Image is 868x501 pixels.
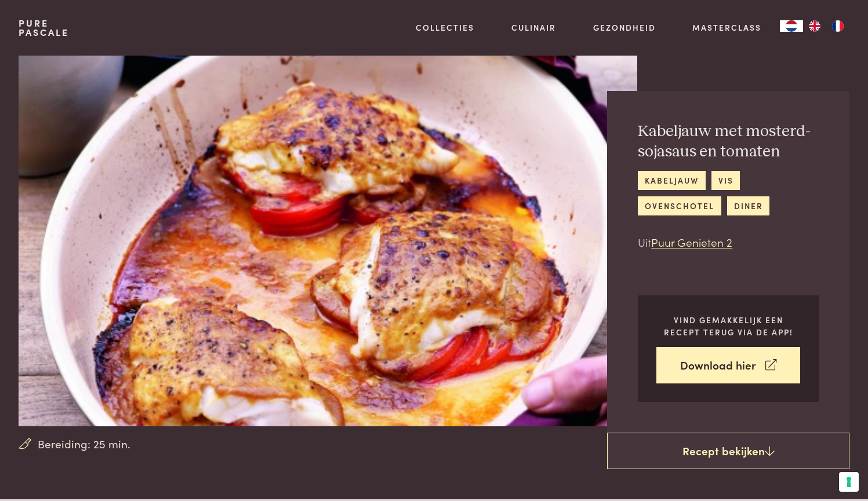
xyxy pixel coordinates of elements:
[803,20,849,32] ul: Language list
[780,20,849,32] aside: Language selected: Nederlands
[638,196,721,215] a: ovenschotel
[839,472,859,492] button: Uw voorkeuren voor toestemming voor trackingtechnologieën
[593,21,656,34] a: Gezondheid
[638,234,819,251] p: Uit
[651,234,732,250] a: Puur Genieten 2
[727,196,769,215] a: diner
[803,20,826,32] a: EN
[511,21,556,34] a: Culinair
[638,171,705,190] a: kabeljauw
[826,20,849,32] a: FR
[780,20,803,32] a: NL
[656,314,800,338] p: Vind gemakkelijk een recept terug via de app!
[656,347,800,383] a: Download hier
[607,433,849,470] a: Recept bekijken
[416,21,474,34] a: Collecties
[780,20,803,32] div: Language
[692,21,761,34] a: Masterclass
[19,56,637,426] img: Kabeljauw met mosterd-sojasaus en tomaten
[638,122,819,162] h2: Kabeljauw met mosterd-sojasaus en tomaten
[38,436,130,452] span: Bereiding: 25 min.
[711,171,740,190] a: vis
[19,19,69,37] a: PurePascale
